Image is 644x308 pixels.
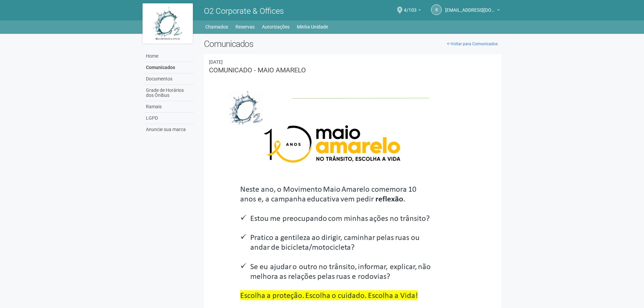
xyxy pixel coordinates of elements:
a: Minha Unidade [297,22,328,32]
a: LGPD [144,113,194,124]
h3: COMUNICADO - MAIO AMARELO [209,67,496,73]
h2: Comunicados [204,39,501,49]
a: Comunicados [144,62,194,73]
span: riodejaneiro.o2corporate@regus.com [445,1,495,13]
a: Anuncie sua marca [144,124,194,135]
span: O2 Corporate & Offices [204,6,284,16]
a: Grade de Horários dos Ônibus [144,85,194,101]
a: Chamados [205,22,228,32]
span: 4/103 [404,1,417,13]
a: Voltar para Comunicados [443,39,501,49]
a: [EMAIL_ADDRESS][DOMAIN_NAME] [445,8,500,14]
a: Documentos [144,73,194,85]
a: Ramais [144,101,194,113]
img: logo.jpg [143,3,193,44]
a: Reservas [235,22,255,32]
a: r [431,4,442,15]
div: 08/05/2023 12:33 [209,59,496,65]
a: 4/103 [404,8,421,14]
a: Home [144,51,194,62]
a: Autorizações [262,22,289,32]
